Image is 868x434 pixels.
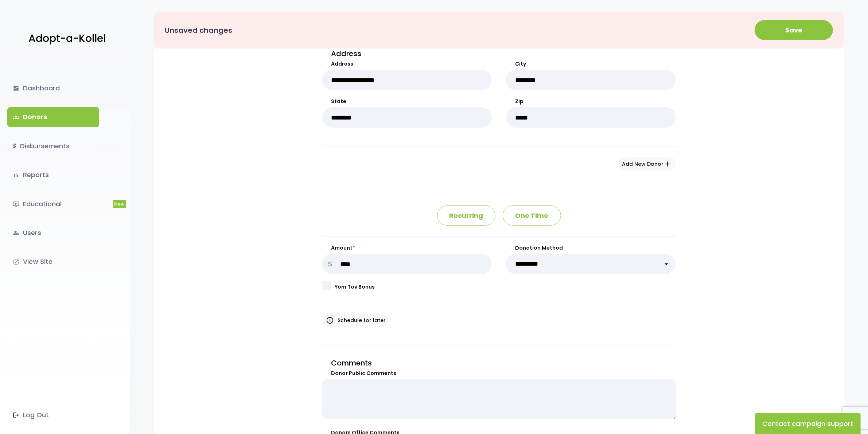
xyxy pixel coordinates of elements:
[165,24,232,37] p: Unsaved changes
[13,85,19,91] i: dashboard
[755,413,861,434] button: Contact campaign support
[618,157,676,171] button: Add New Donoradd
[7,78,99,98] a: dashboardDashboard
[335,283,676,291] label: Yom Tov Bonus
[326,316,338,324] span: access_time
[755,20,833,40] button: Save
[506,60,676,68] label: City
[322,314,390,327] button: access_timeSchedule for later
[13,114,19,121] span: groups
[503,206,561,226] p: One Time
[322,47,676,60] p: Address
[13,230,19,236] i: manage_accounts
[7,252,99,271] a: launchView Site
[7,107,99,127] a: groupsDonors
[664,160,672,168] span: add
[7,405,99,425] a: Log Out
[506,98,676,105] label: Zip
[13,141,16,152] i: $
[506,244,676,252] label: Donation Method
[113,200,126,208] span: New
[322,60,492,68] label: Address
[7,223,99,243] a: manage_accountsUsers
[13,172,19,178] i: bar_chart
[322,244,492,252] label: Amount
[25,21,106,56] a: Adopt-a-Kollel
[7,136,99,156] a: $Disbursements
[28,30,106,48] p: Adopt-a-Kollel
[7,194,99,214] a: ondemand_videoEducationalNew
[322,254,339,274] p: $
[13,259,19,265] i: launch
[437,206,495,226] p: Recurring
[322,356,676,370] p: Comments
[322,370,676,377] label: Donor Public Comments
[322,98,492,105] label: State
[7,165,99,185] a: bar_chartReports
[13,201,19,207] i: ondemand_video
